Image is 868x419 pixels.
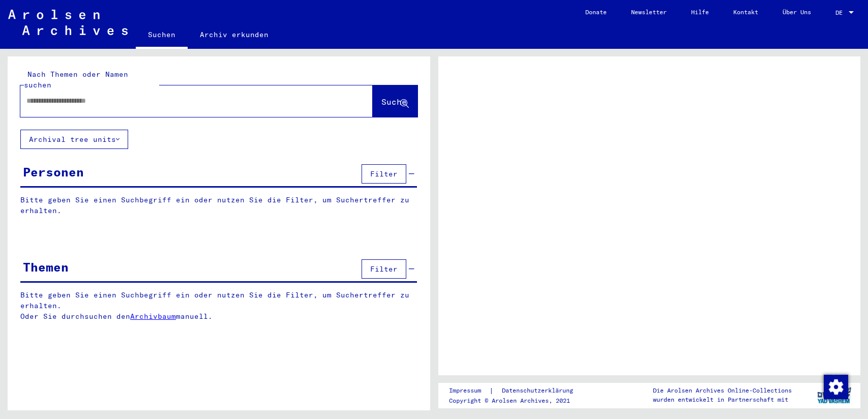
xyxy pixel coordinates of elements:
p: Bitte geben Sie einen Suchbegriff ein oder nutzen Sie die Filter, um Suchertreffer zu erhalten. [20,195,417,216]
div: Zustimmung ändern [823,374,848,399]
img: Zustimmung ändern [824,375,848,399]
a: Impressum [449,385,489,396]
p: Copyright © Arolsen Archives, 2021 [449,396,585,405]
span: Filter [370,169,398,178]
a: Archivbaum [130,312,176,321]
button: Archival tree units [20,130,128,149]
mat-label: Nach Themen oder Namen suchen [24,70,128,89]
p: wurden entwickelt in Partnerschaft mit [653,395,792,404]
img: yv_logo.png [815,382,853,408]
span: Suche [381,97,407,107]
div: | [449,385,585,396]
a: Suchen [136,22,188,49]
a: Archiv erkunden [188,22,281,47]
div: Personen [23,163,84,181]
button: Filter [362,164,406,184]
div: Themen [23,258,69,276]
p: Die Arolsen Archives Online-Collections [653,386,792,395]
button: Filter [362,259,406,279]
img: Arolsen_neg.svg [8,10,128,35]
span: Filter [370,264,398,274]
a: Datenschutzerklärung [494,385,585,396]
button: Suche [373,85,417,117]
p: Bitte geben Sie einen Suchbegriff ein oder nutzen Sie die Filter, um Suchertreffer zu erhalten. O... [20,290,417,322]
span: DE [835,9,847,16]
